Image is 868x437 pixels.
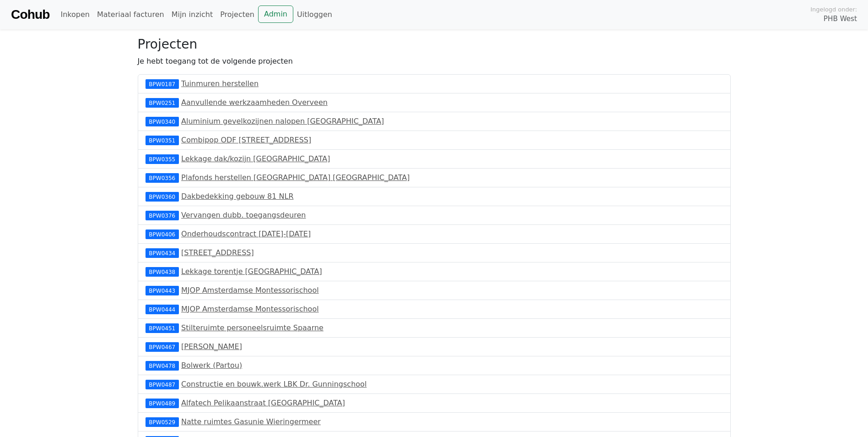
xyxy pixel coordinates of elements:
[181,305,319,313] a: MJOP Amsterdamse Montessorischool
[146,98,179,107] div: BPW0251
[181,117,384,126] a: Aluminium gevelkozijnen nalopen [GEOGRAPHIC_DATA]
[146,117,179,126] div: BPW0340
[824,14,857,24] span: PHB West
[181,361,242,370] a: Bolwerk (Partou)
[146,305,179,314] div: BPW0444
[146,399,179,408] div: BPW0489
[181,267,322,276] a: Lekkage torentje [GEOGRAPHIC_DATA]
[146,323,179,333] div: BPW0451
[181,154,330,163] a: Lekkage dak/kozijn [GEOGRAPHIC_DATA]
[11,4,49,26] a: Cohub
[258,5,293,23] a: Admin
[146,154,179,164] div: BPW0355
[93,5,168,24] a: Materiaal facturen
[216,5,258,24] a: Projecten
[181,229,311,238] a: Onderhoudscontract [DATE]-[DATE]
[146,211,179,220] div: BPW0376
[146,229,179,239] div: BPW0406
[146,267,179,276] div: BPW0438
[146,79,179,88] div: BPW0187
[181,417,321,426] a: Natte ruimtes Gasunie Wieringermeer
[146,286,179,295] div: BPW0443
[146,173,179,182] div: BPW0356
[138,56,731,67] p: Je hebt toegang tot de volgende projecten
[146,417,179,426] div: BPW0529
[810,5,857,14] span: Ingelogd onder:
[181,248,254,257] a: [STREET_ADDRESS]
[146,192,179,201] div: BPW0360
[181,211,306,219] a: Vervangen dubb. toegangsdeuren
[146,342,179,351] div: BPW0467
[146,136,179,145] div: BPW0351
[181,286,319,295] a: MJOP Amsterdamse Montessorischool
[138,37,731,52] h3: Projecten
[57,5,93,24] a: Inkopen
[181,323,323,332] a: Stilteruimte personeelsruimte Spaarne
[181,192,293,201] a: Dakbedekking gebouw 81 NLR
[293,5,336,24] a: Uitloggen
[181,399,345,407] a: Alfatech Pelikaanstraat [GEOGRAPHIC_DATA]
[181,173,410,182] a: Plafonds herstellen [GEOGRAPHIC_DATA] [GEOGRAPHIC_DATA]
[181,342,242,351] a: [PERSON_NAME]
[146,248,179,257] div: BPW0434
[181,136,311,144] a: Combipop ODF [STREET_ADDRESS]
[181,79,259,88] a: Tuinmuren herstellen
[181,380,367,388] a: Constructie en bouwk.werk LBK Dr. Gunningschool
[181,98,328,107] a: Aanvullende werkzaamheden Overveen
[168,5,217,24] a: Mijn inzicht
[146,380,179,389] div: BPW0487
[146,361,179,370] div: BPW0478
